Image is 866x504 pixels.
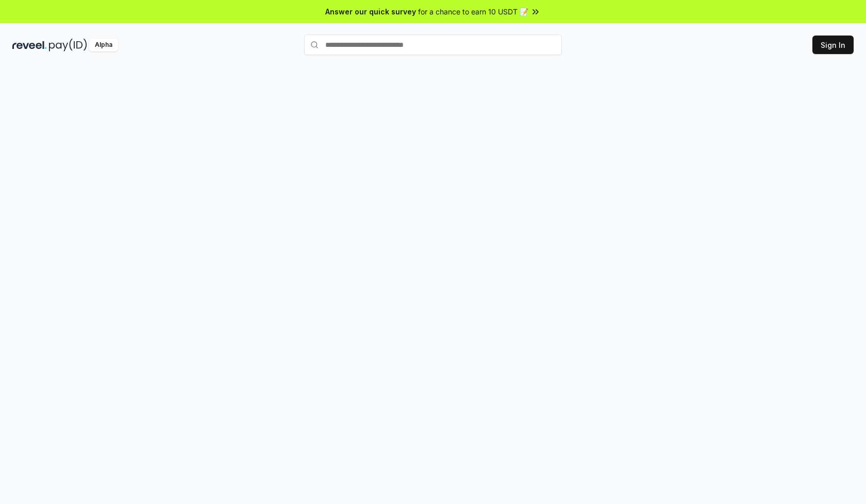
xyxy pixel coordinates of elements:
[49,39,87,51] img: pay_id
[325,6,416,17] span: Answer our quick survey
[812,36,854,54] button: Sign In
[12,39,47,51] img: reveel_dark
[89,39,118,51] div: Alpha
[418,6,528,17] span: for a chance to earn 10 USDT 📝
